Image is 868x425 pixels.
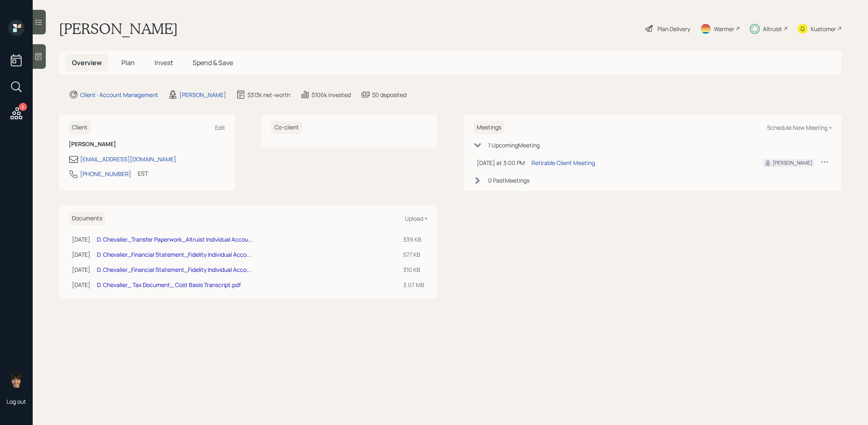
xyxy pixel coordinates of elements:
[215,124,225,131] div: Edit
[72,250,90,259] div: [DATE]
[488,176,529,185] div: 0 Past Meeting s
[138,169,148,178] div: EST
[72,58,102,67] span: Overview
[80,90,158,99] div: Client · Account Management
[72,235,90,244] div: [DATE]
[97,251,251,258] a: D. Chevalier_Financial Statement_Fidelity Individual Acco...
[271,121,302,134] h6: Co-client
[473,121,505,134] h6: Meetings
[477,158,525,167] div: [DATE] at 3:00 PM
[532,158,595,167] div: Retirable Client Meeting
[405,215,428,222] div: Upload +
[19,103,27,111] div: 8
[657,25,690,33] div: Plan Delivery
[80,155,176,163] div: [EMAIL_ADDRESS][DOMAIN_NAME]
[69,121,91,134] h6: Client
[403,235,424,244] div: 339 KB
[59,20,178,38] h1: [PERSON_NAME]
[179,90,226,99] div: [PERSON_NAME]
[8,371,25,388] img: treva-nostdahl-headshot.png
[97,266,251,274] a: D. Chevalier_Financial Statement_Fidelity Individual Acco...
[763,25,782,33] div: Altruist
[247,90,290,99] div: $313k net-worth
[767,124,832,131] div: Schedule New Meeting +
[403,280,424,289] div: 3.07 MB
[80,170,131,178] div: [PHONE_NUMBER]
[69,212,105,225] h6: Documents
[403,265,424,274] div: 310 KB
[488,141,540,149] div: 1 Upcoming Meeting
[121,58,135,67] span: Plan
[72,265,90,274] div: [DATE]
[72,280,90,289] div: [DATE]
[811,25,836,33] div: Kustomer
[7,398,26,405] div: Log out
[773,159,812,167] div: [PERSON_NAME]
[714,25,734,33] div: Warmer
[155,58,173,67] span: Invest
[372,90,406,99] div: $0 deposited
[403,250,424,259] div: 577 KB
[312,90,351,99] div: $106k invested
[97,281,241,289] a: D. Chevalier_ Tax Document_ Cost Basis Transcript.pdf
[69,141,225,148] h6: [PERSON_NAME]
[193,58,233,67] span: Spend & Save
[97,235,253,243] a: D. Chevalier_Transfer Paperwork_Altruist Individual Accou...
